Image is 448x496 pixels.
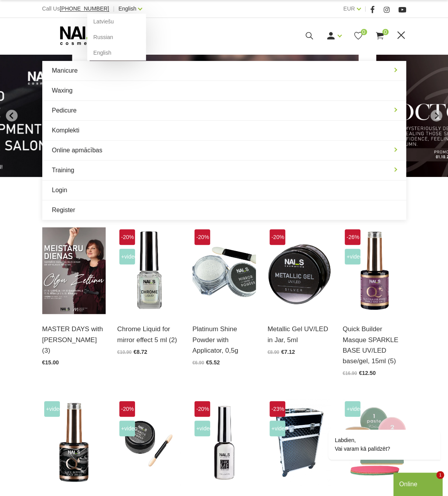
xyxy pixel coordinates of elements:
[430,110,442,121] button: Next slide
[270,401,285,417] span: -23%
[361,29,367,35] span: 0
[194,229,210,245] span: -20%
[42,81,406,100] a: Waxing
[87,29,146,45] a: Russian
[60,5,109,12] span: [PHONE_NUMBER]
[119,229,135,245] span: -20%
[117,399,181,486] img: Very pigmented shades with a mirror gloss for a bright and noticeable manicure! Ideal for use wit...
[268,350,279,355] span: €8.90
[119,4,137,13] a: English
[90,55,358,177] li: 1 of 12
[42,399,106,486] img: Quick Intensive Black - highly pigmented black gel polish.* Even coverage in 1 coat without strea...
[268,399,331,486] img: A professional case for manicure accessories.Color: black, white, gold.Size:33x21x26cm...
[343,4,355,13] a: EUR
[6,110,18,121] button: Go to last slide
[42,121,406,140] a: Komplekti
[42,4,109,14] div: Call Us
[345,229,360,245] span: -26%
[42,200,406,220] a: Register
[44,401,60,417] span: +Video
[382,29,389,35] span: 0
[117,324,181,345] a: Chrome Liquid for mirror effect 5 ml (2)
[194,421,210,436] span: +Video
[119,401,135,417] span: -20%
[193,324,256,356] a: Platinum Shine Powder with Applicator, 0,5g
[194,401,210,417] span: -20%
[268,324,331,345] a: Metallic Gel UV/LED in Jar, 5ml
[42,180,406,200] a: Login
[193,360,204,366] span: €6.90
[42,324,106,356] a: MASTER DAYS with [PERSON_NAME] (3)
[119,421,135,436] span: +Video
[119,249,135,264] span: +Video
[281,349,295,355] span: €7.12
[42,61,406,80] a: Manicure
[206,359,220,366] span: €5.52
[375,31,385,41] a: 0
[353,31,363,41] a: 0
[42,101,406,120] a: Pedicure
[393,471,444,496] iframe: chat widget
[117,350,132,355] span: €10.90
[193,227,256,314] img: High-quality, metallic mirror effect design powder for great shine. At the moment, a bright and n...
[42,227,106,314] img: ✨ Masters’ Days with Olga Zeltiņa 2025 ✨ AUTUMN / Seminar for Nail Technicians Liepāja – 7 Octobe...
[87,14,146,29] a: Latviešu
[270,229,285,245] span: -20%
[193,399,256,486] img: Use Chrome Color gel polish to create the effect of a chrome or mirror finish on the entire nail ...
[303,325,444,469] iframe: chat widget
[343,324,406,366] a: Quick Builder Masque SPARKLE BASE UV/LED base/gel, 15ml (5)
[42,161,406,180] a: Training
[365,4,366,14] span: |
[113,4,115,14] span: |
[87,45,146,61] a: English
[60,6,109,12] a: [PHONE_NUMBER]
[117,227,181,314] img: Design product for creating a bright mirror effect.USE: Shake before use. Apply the CHROME LIQUID...
[270,421,285,436] span: +Video
[42,359,59,366] span: €15.00
[268,227,331,314] img: An intensely pigmented metal design gel that helps create relief designs, patterns and abstractio...
[133,349,147,355] span: €8.72
[345,249,360,264] span: +Video
[42,141,406,160] a: Online apmācības
[343,227,406,314] img: Masking, lightly glowing base/gel. Unique product with a lot of uses:•Bases for gel polishes•Bio ...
